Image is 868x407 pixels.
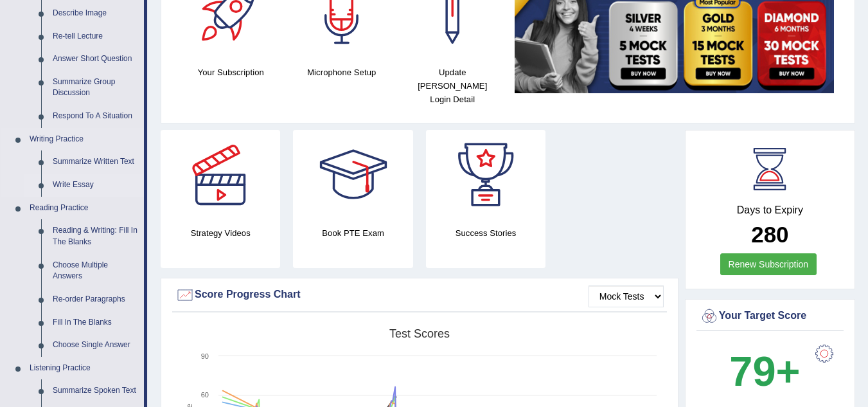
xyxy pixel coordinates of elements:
[293,66,391,79] h4: Microphone Setup
[47,105,144,128] a: Respond To A Situation
[47,288,144,311] a: Re-order Paragraphs
[24,197,144,220] a: Reading Practice
[47,219,144,253] a: Reading & Writing: Fill In The Blanks
[201,391,209,399] text: 60
[389,327,450,340] tspan: Test scores
[47,311,144,334] a: Fill In The Blanks
[700,204,840,216] h4: Days to Expiry
[47,150,144,174] a: Summarize Written Text
[47,2,144,25] a: Describe Image
[47,71,144,105] a: Summarize Group Discussion
[24,128,144,151] a: Writing Practice
[403,66,502,106] h4: Update [PERSON_NAME] Login Detail
[24,357,144,380] a: Listening Practice
[175,285,664,305] div: Score Progress Chart
[293,226,412,240] h4: Book PTE Exam
[161,226,280,240] h4: Strategy Videos
[182,66,280,79] h4: Your Subscription
[720,253,817,275] a: Renew Subscription
[426,226,545,240] h4: Success Stories
[47,334,144,357] a: Choose Single Answer
[729,348,800,395] b: 79+
[700,307,840,326] div: Your Target Score
[751,222,788,247] b: 280
[47,174,144,197] a: Write Essay
[47,379,144,402] a: Summarize Spoken Text
[47,25,144,48] a: Re-tell Lecture
[47,254,144,288] a: Choose Multiple Answers
[201,352,209,360] text: 90
[47,48,144,71] a: Answer Short Question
